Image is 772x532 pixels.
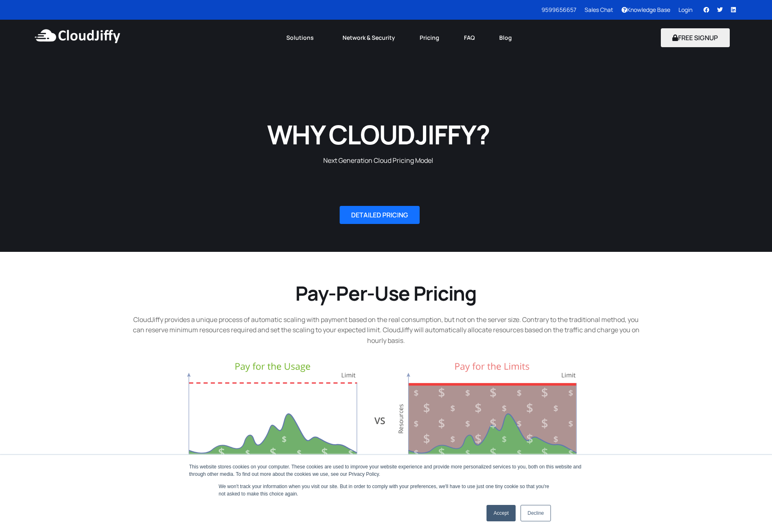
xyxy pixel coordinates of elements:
a: FAQ [452,29,487,47]
a: Pricing [407,29,452,47]
a: Solutions [274,29,330,47]
a: Network & Security [330,29,407,47]
a: FREE SIGNUP [661,33,730,42]
p: CloudJiffy provides a unique process of automatic scaling with payment based on the real consumpt... [128,315,644,346]
div: This website stores cookies on your computer. These cookies are used to improve your website expe... [189,463,583,478]
button: FREE SIGNUP [661,28,730,47]
img: Pricing [185,363,587,482]
p: Next Generation Cloud Pricing Model [190,155,567,166]
span: DETAILED PRICING [351,212,408,218]
a: Sales Chat [585,6,613,14]
a: Knowledge Base [621,6,670,14]
h1: WHY CLOUDJIFFY? [190,117,567,151]
h2: Pay-Per-Use Pricing [128,281,644,306]
p: We won't track your information when you visit our site. But in order to comply with your prefere... [219,483,553,498]
a: Blog [487,29,524,47]
a: Login [678,6,692,14]
a: 9599656657 [541,6,576,14]
a: Decline [521,505,551,521]
a: DETAILED PRICING [340,206,420,224]
a: Accept [486,505,516,521]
